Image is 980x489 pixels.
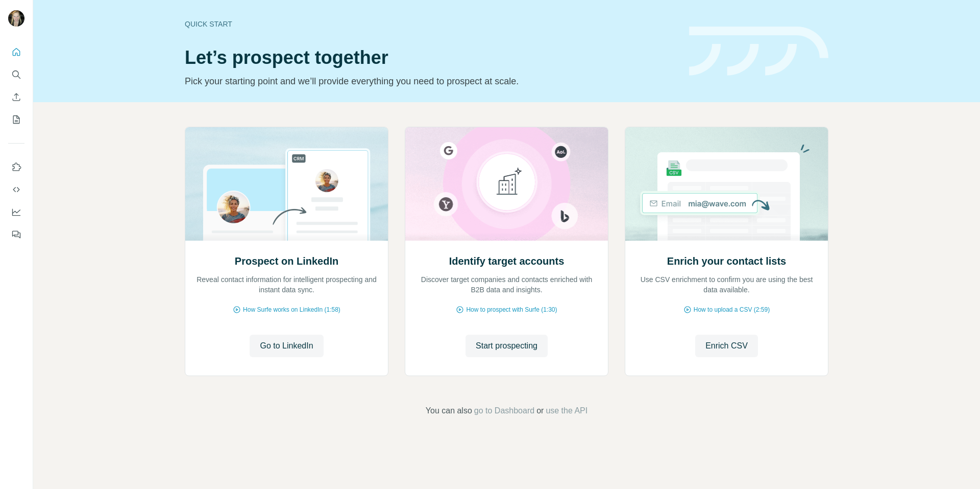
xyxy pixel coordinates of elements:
button: go to Dashboard [474,405,534,417]
button: Use Surfe API [8,180,24,199]
span: You can also [426,405,472,417]
button: Feedback [8,225,24,244]
img: Prospect on LinkedIn [185,127,388,241]
img: Enrich your contact lists [625,127,828,241]
p: Pick your starting point and we’ll provide everything you need to prospect at scale. [185,74,677,88]
h2: Prospect on LinkedIn [235,254,338,268]
span: How Surfe works on LinkedIn (1:58) [243,305,340,314]
span: Go to LinkedIn [260,340,313,352]
p: Use CSV enrichment to confirm you are using the best data available. [635,274,818,295]
p: Discover target companies and contacts enriched with B2B data and insights. [415,274,598,295]
button: Start prospecting [465,335,548,357]
button: Use Surfe on LinkedIn [8,158,24,176]
button: use the API [546,405,587,417]
span: Enrich CSV [705,340,748,352]
button: Search [8,65,24,84]
img: Identify target accounts [405,127,608,241]
img: Avatar [8,10,24,27]
button: My lists [8,110,24,129]
span: How to prospect with Surfe (1:30) [466,305,557,314]
h1: Let’s prospect together [185,48,677,68]
button: Go to LinkedIn [250,335,323,357]
h2: Enrich your contact lists [667,254,786,268]
span: Start prospecting [476,340,537,352]
div: Quick start [185,19,677,29]
h2: Identify target accounts [449,254,565,268]
p: Reveal contact information for intelligent prospecting and instant data sync. [195,274,378,295]
button: Enrich CSV [8,88,24,106]
span: or [536,405,544,417]
img: banner [689,27,828,76]
button: Enrich CSV [695,335,758,357]
button: Quick start [8,43,24,61]
span: How to upload a CSV (2:59) [694,305,770,314]
button: Dashboard [8,203,24,221]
